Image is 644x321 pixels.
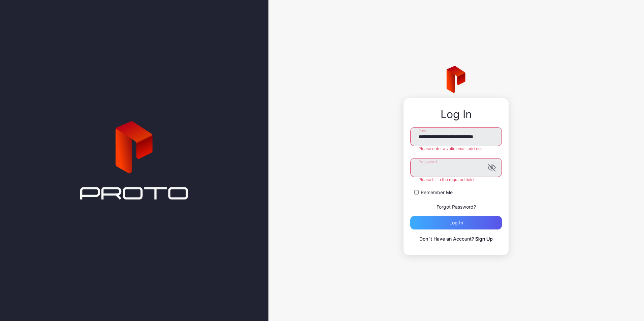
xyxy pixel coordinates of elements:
[410,108,502,120] div: Log In
[488,164,496,172] button: Password
[475,236,493,242] a: Sign Up
[410,177,502,182] div: Please fill in the required field.
[449,220,463,225] div: Log in
[410,158,502,177] input: Password
[410,146,502,151] div: Please enter a valid email address.
[421,189,453,196] label: Remember Me
[410,235,502,243] p: Don`t Have an Account?
[410,127,502,146] input: Email
[410,216,502,229] button: Log in
[437,204,476,210] a: Forgot Password?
